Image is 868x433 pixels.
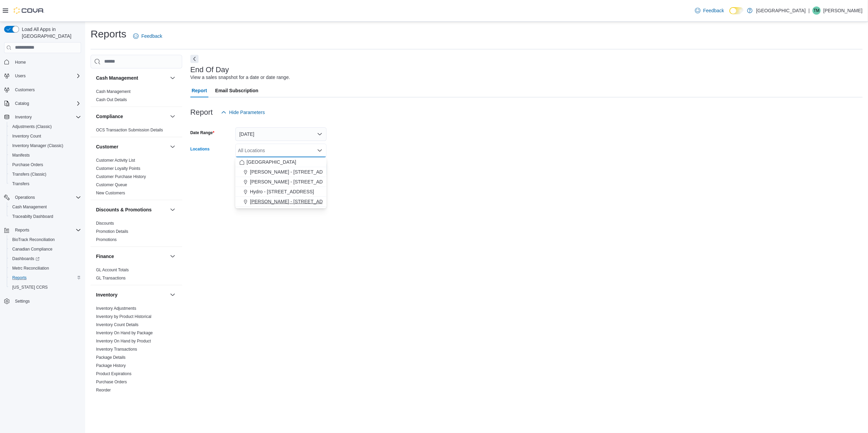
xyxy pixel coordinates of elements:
button: Reports [7,273,84,283]
span: Reorder [96,387,111,393]
button: Operations [1,193,84,202]
span: Metrc Reconciliation [10,264,81,272]
button: Inventory Manager (Classic) [7,141,84,150]
button: Catalog [12,99,32,108]
button: Operations [12,193,38,202]
span: Transfers (Classic) [10,170,81,178]
button: Home [1,57,84,67]
button: [DATE] [235,127,327,141]
a: Adjustments (Classic) [10,123,54,131]
a: Promotions [96,237,117,242]
a: Reorder [96,388,111,392]
a: Settings [12,297,32,305]
span: Promotions [96,237,117,242]
span: Traceabilty Dashboard [12,214,53,219]
h3: Finance [96,253,114,260]
span: Feedback [141,33,162,39]
div: Discounts & Promotions [91,219,182,246]
h3: Inventory [96,291,117,298]
span: Customer Queue [96,182,127,188]
button: Finance [169,252,177,260]
button: Cash Management [7,202,84,212]
a: Package History [96,363,126,368]
span: [US_STATE] CCRS [12,285,48,290]
a: Transfers [10,180,32,188]
button: Adjustments (Classic) [7,122,84,131]
span: Users [15,73,26,79]
span: Purchase Orders [12,162,43,167]
span: BioTrack Reconciliation [10,236,81,244]
span: Operations [12,193,81,202]
span: Transfers (Classic) [12,172,46,177]
a: New Customers [96,191,125,195]
span: Inventory On Hand by Product [96,338,151,344]
button: Traceabilty Dashboard [7,212,84,221]
button: Next [190,55,199,63]
a: Customer Purchase History [96,174,146,179]
button: [PERSON_NAME] - [STREET_ADDRESS] [235,177,327,187]
button: Transfers [7,179,84,189]
button: Catalog [1,99,84,108]
a: Package Details [96,355,126,360]
button: Reports [12,226,32,234]
span: Manifests [10,151,81,159]
h3: Compliance [96,113,123,120]
span: Package History [96,363,126,368]
a: Inventory Count Details [96,322,139,327]
a: Cash Out Details [96,97,127,102]
span: Product Expirations [96,371,131,376]
span: Purchase Orders [10,161,81,169]
button: Close list of options [317,148,322,153]
span: Catalog [12,99,81,108]
span: Customer Purchase History [96,174,146,179]
span: Inventory [15,114,32,120]
span: Feedback [703,7,724,14]
button: Metrc Reconciliation [7,263,84,273]
label: Date Range [190,130,215,135]
span: GL Transactions [96,275,126,281]
button: [US_STATE] CCRS [7,283,84,292]
a: OCS Transaction Submission Details [96,128,163,132]
a: Inventory On Hand by Product [96,339,151,343]
a: Promotion Details [96,229,128,234]
a: Home [12,58,29,66]
nav: Complex example [4,54,81,324]
h1: Reports [91,27,126,41]
span: Discounts [96,221,114,226]
a: GL Account Totals [96,268,129,272]
span: [PERSON_NAME] - [STREET_ADDRESS] [250,198,341,205]
span: Inventory by Product Historical [96,314,152,319]
button: Customer [169,143,177,151]
span: GL Account Totals [96,267,129,273]
span: Catalog [15,101,29,106]
span: Dashboards [10,255,81,263]
button: Users [12,72,28,80]
span: Purchase Orders [96,379,127,385]
span: Package Details [96,355,126,360]
button: Reports [1,225,84,235]
span: Inventory [12,113,81,121]
h3: Discounts & Promotions [96,206,152,213]
a: Inventory Transactions [96,347,137,352]
a: Inventory Adjustments [96,306,136,311]
a: [US_STATE] CCRS [10,283,50,291]
span: Home [12,58,81,66]
button: Discounts & Promotions [96,206,167,213]
a: Cash Management [10,203,49,211]
span: Users [12,72,81,80]
h3: End Of Day [190,66,229,74]
button: Cash Management [96,75,167,81]
a: Manifests [10,151,32,159]
span: [PERSON_NAME] - [STREET_ADDRESS] [250,178,341,185]
div: Cash Management [91,87,182,107]
input: Dark Mode [729,7,744,14]
a: Reports [10,274,29,282]
a: Inventory Manager (Classic) [10,142,66,150]
span: Adjustments (Classic) [12,124,52,129]
button: Hydro - [STREET_ADDRESS] [235,187,327,197]
span: TM [814,6,819,15]
span: Hydro - [STREET_ADDRESS] [250,188,314,195]
span: Reports [12,275,27,280]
